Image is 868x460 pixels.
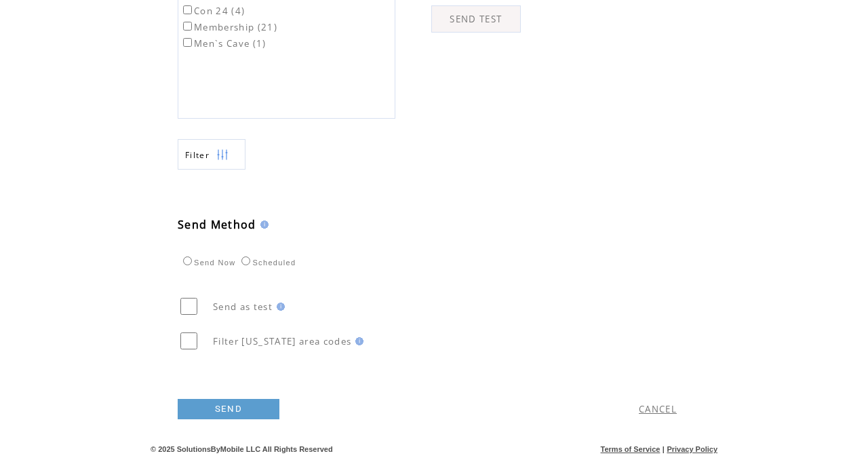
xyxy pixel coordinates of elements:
img: help.gif [273,303,285,311]
span: Send as test [213,301,273,313]
span: Filter [US_STATE] area codes [213,335,351,347]
label: Membership (21) [180,21,277,33]
input: Scheduled [241,256,250,265]
label: Scheduled [238,258,296,267]
input: Con 24 (4) [183,5,192,14]
span: Send Method [178,217,256,232]
img: filters.png [216,140,229,170]
input: Membership (21) [183,22,192,31]
label: Send Now [180,258,235,267]
a: Terms of Service [601,445,660,453]
span: Show filters [185,149,210,161]
span: | [663,445,665,453]
a: CANCEL [639,403,677,415]
input: Send Now [183,256,192,265]
label: Con 24 (4) [180,5,245,17]
a: SEND TEST [431,5,521,33]
img: help.gif [256,221,269,229]
label: Men`s Cave (1) [180,37,267,50]
input: Men`s Cave (1) [183,38,192,47]
span: © 2025 SolutionsByMobile LLC All Rights Reserved [151,445,333,453]
a: SEND [178,399,279,419]
img: help.gif [351,337,363,345]
a: Filter [178,139,245,170]
a: Privacy Policy [667,445,717,453]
